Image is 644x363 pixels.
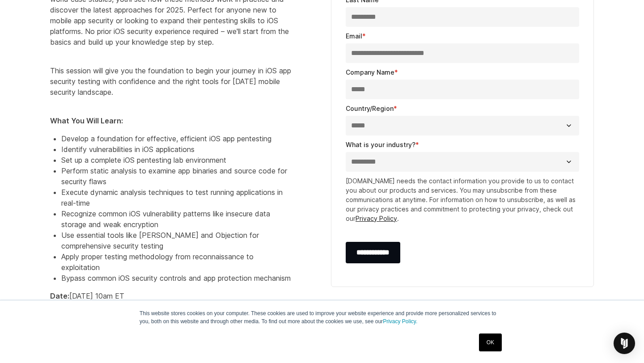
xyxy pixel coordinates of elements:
[61,208,292,230] li: Recognize common iOS vulnerability patterns like insecure data storage and weak encryption
[50,291,292,301] p: [DATE] 10am ET
[346,32,362,40] span: Email
[61,133,292,144] li: Develop a foundation for effective, efficient iOS app pentesting
[346,176,579,223] p: [DOMAIN_NAME] needs the contact information you provide to us to contact you about our products a...
[479,333,502,351] a: OK
[61,187,292,208] li: Execute dynamic analysis techniques to test running applications in real-time
[356,215,397,222] a: Privacy Policy
[50,66,291,97] span: This session will give you the foundation to begin your journey in iOS app security testing with ...
[50,291,69,300] strong: Date:
[346,68,394,76] span: Company Name
[61,165,292,187] li: Perform static analysis to examine app binaries and source code for security flaws
[614,333,635,354] div: Open Intercom Messenger
[140,309,504,325] p: This website stores cookies on your computer. These cookies are used to improve your website expe...
[383,318,417,325] a: Privacy Policy.
[346,141,415,148] span: What is your industry?
[50,116,123,125] strong: What You Will Learn:
[346,105,394,112] span: Country/Region
[61,144,292,155] li: Identify vulnerabilities in iOS applications
[61,155,292,165] li: Set up a complete iOS pentesting lab environment
[61,273,292,283] li: Bypass common iOS security controls and app protection mechanism
[61,251,292,273] li: Apply proper testing methodology from reconnaissance to exploitation
[61,230,292,251] li: Use essential tools like [PERSON_NAME] and Objection for comprehensive security testing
